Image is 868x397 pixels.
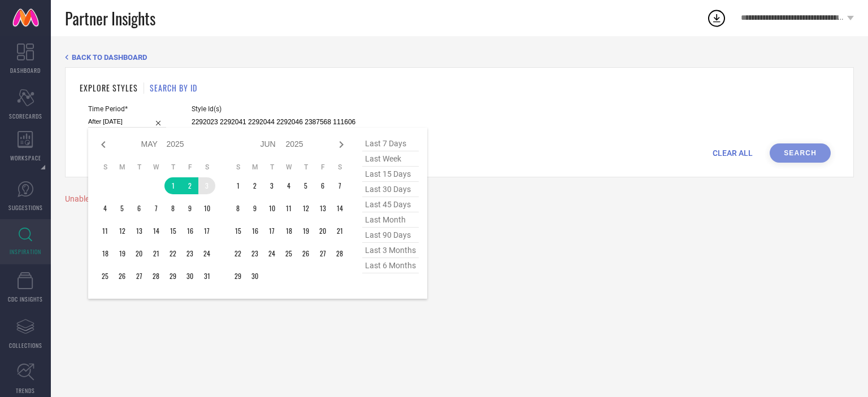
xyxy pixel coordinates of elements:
[314,245,331,262] td: Fri Jun 27 2025
[97,138,110,151] div: Previous month
[362,258,419,273] span: last 6 months
[331,245,348,262] td: Sat Jun 28 2025
[229,177,246,194] td: Sun Jun 01 2025
[198,268,215,285] td: Sat May 31 2025
[263,177,280,194] td: Tue Jun 03 2025
[246,268,263,285] td: Mon Jun 30 2025
[362,212,419,228] span: last month
[297,177,314,194] td: Thu Jun 05 2025
[297,223,314,239] td: Thu Jun 19 2025
[314,223,331,239] td: Fri Jun 20 2025
[10,247,41,256] span: INSPIRATION
[280,223,297,239] td: Wed Jun 18 2025
[362,182,419,197] span: last 30 days
[80,82,138,94] h1: EXPLORE STYLES
[131,268,147,285] td: Tue May 27 2025
[331,163,348,172] th: Saturday
[164,245,181,262] td: Thu May 22 2025
[362,243,419,258] span: last 3 months
[164,177,181,194] td: Thu May 01 2025
[97,268,114,285] td: Sun May 25 2025
[114,245,131,262] td: Mon May 19 2025
[65,7,155,30] span: Partner Insights
[331,177,348,194] td: Sat Jun 07 2025
[65,194,854,203] div: Unable to load styles at this moment. Try again later.
[9,112,42,120] span: SCORECARDS
[88,105,166,113] span: Time Period*
[362,167,419,182] span: last 15 days
[164,163,181,172] th: Thursday
[164,200,181,217] td: Thu May 08 2025
[114,268,131,285] td: Mon May 26 2025
[280,200,297,217] td: Wed Jun 11 2025
[164,223,181,239] td: Thu May 15 2025
[263,245,280,262] td: Tue Jun 24 2025
[280,245,297,262] td: Wed Jun 25 2025
[246,245,263,262] td: Mon Jun 23 2025
[65,53,854,62] div: Back TO Dashboard
[147,200,164,217] td: Wed May 07 2025
[147,223,164,239] td: Wed May 14 2025
[362,136,419,151] span: last 7 days
[147,268,164,285] td: Wed May 28 2025
[10,154,41,162] span: WORKSPACE
[10,66,41,75] span: DASHBOARD
[229,223,246,239] td: Sun Jun 15 2025
[362,151,419,167] span: last week
[114,200,131,217] td: Mon May 05 2025
[280,163,297,172] th: Wednesday
[114,223,131,239] td: Mon May 12 2025
[198,163,215,172] th: Saturday
[88,116,166,128] input: Select time period
[114,163,131,172] th: Monday
[8,203,43,212] span: SUGGESTIONS
[198,200,215,217] td: Sat May 10 2025
[181,163,198,172] th: Friday
[9,341,42,350] span: COLLECTIONS
[362,197,419,212] span: last 45 days
[198,223,215,239] td: Sat May 17 2025
[181,223,198,239] td: Fri May 16 2025
[246,177,263,194] td: Mon Jun 02 2025
[147,163,164,172] th: Wednesday
[131,200,147,217] td: Tue May 06 2025
[97,223,114,239] td: Sun May 11 2025
[246,200,263,217] td: Mon Jun 09 2025
[131,245,147,262] td: Tue May 20 2025
[198,177,215,194] td: Sat May 03 2025
[97,200,114,217] td: Sun May 04 2025
[229,268,246,285] td: Sun Jun 29 2025
[147,245,164,262] td: Wed May 21 2025
[97,245,114,262] td: Sun May 18 2025
[8,295,43,303] span: CDC INSIGHTS
[164,268,181,285] td: Thu May 29 2025
[150,82,197,94] h1: SEARCH BY ID
[181,177,198,194] td: Fri May 02 2025
[314,200,331,217] td: Fri Jun 13 2025
[198,245,215,262] td: Sat May 24 2025
[362,228,419,243] span: last 90 days
[297,245,314,262] td: Thu Jun 26 2025
[246,223,263,239] td: Mon Jun 16 2025
[263,163,280,172] th: Tuesday
[72,53,147,62] span: BACK TO DASHBOARD
[229,200,246,217] td: Sun Jun 08 2025
[97,163,114,172] th: Sunday
[706,8,727,28] div: Open download list
[131,163,147,172] th: Tuesday
[331,223,348,239] td: Sat Jun 21 2025
[181,245,198,262] td: Fri May 23 2025
[192,116,355,129] input: Enter comma separated style ids e.g. 12345, 67890
[314,177,331,194] td: Fri Jun 06 2025
[280,177,297,194] td: Wed Jun 04 2025
[713,149,753,158] span: CLEAR ALL
[331,200,348,217] td: Sat Jun 14 2025
[263,200,280,217] td: Tue Jun 10 2025
[335,138,348,151] div: Next month
[314,163,331,172] th: Friday
[229,245,246,262] td: Sun Jun 22 2025
[181,268,198,285] td: Fri May 30 2025
[131,223,147,239] td: Tue May 13 2025
[297,200,314,217] td: Thu Jun 12 2025
[297,163,314,172] th: Thursday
